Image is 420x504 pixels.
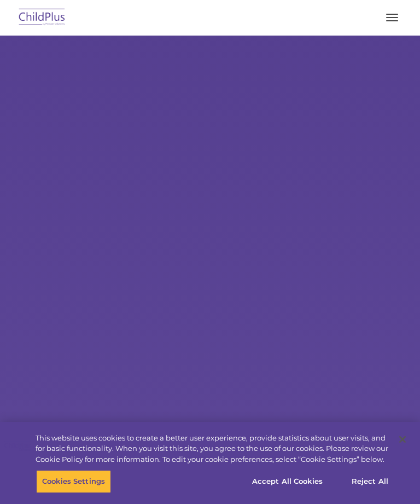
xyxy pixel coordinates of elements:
[336,470,404,493] button: Reject All
[246,470,329,493] button: Accept All Cookies
[36,470,111,493] button: Cookies Settings
[390,427,415,451] button: Close
[16,5,68,31] img: ChildPlus by Procare Solutions
[36,433,390,465] div: This website uses cookies to create a better user experience, provide statistics about user visit...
